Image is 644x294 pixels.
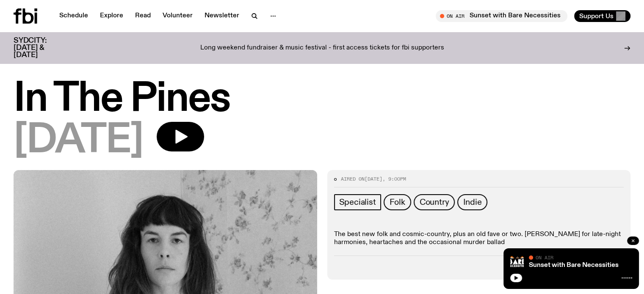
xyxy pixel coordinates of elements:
button: On AirSunset with Bare Necessities [436,10,567,22]
a: Volunteer [158,10,198,22]
span: Country [420,198,449,207]
span: , 9:00pm [382,176,406,182]
a: Newsletter [199,10,244,22]
a: Country [414,194,455,210]
a: Specialist [334,194,381,210]
h3: SYDCITY: [DATE] & [DATE] [14,37,68,59]
img: Bare Necessities [510,255,524,269]
a: Indie [457,194,487,210]
button: Support Us [574,10,630,22]
span: [DATE] [365,176,382,182]
a: Sunset with Bare Necessities [529,262,619,269]
span: [DATE] [14,122,143,160]
p: The best new folk and cosmic-country, plus an old fave or two. [PERSON_NAME] for late-night harmo... [334,231,624,247]
span: Aired on [341,176,365,182]
a: Folk [384,194,411,210]
a: Explore [95,10,128,22]
h1: In The Pines [14,80,630,118]
a: Schedule [54,10,93,22]
span: Specialist [339,198,376,207]
p: Long weekend fundraiser & music festival - first access tickets for fbi supporters [200,44,444,52]
span: Folk [390,198,405,207]
span: Indie [463,198,481,207]
a: Read [130,10,156,22]
span: Support Us [579,12,614,20]
span: On Air [536,255,553,260]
